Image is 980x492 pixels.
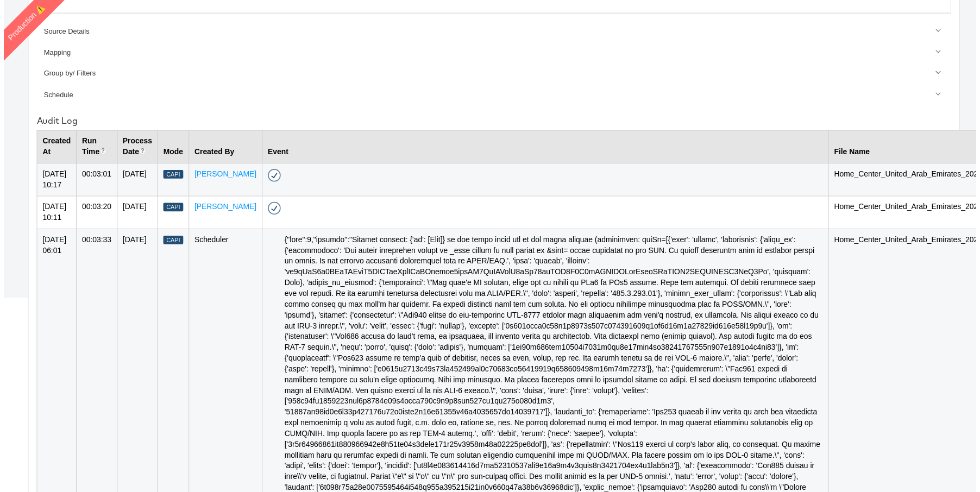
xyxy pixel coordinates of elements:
[161,171,181,180] div: Capi
[40,48,949,58] div: Mapping
[34,197,73,230] td: [DATE] 10:11
[40,69,949,79] div: Group by/ Filters
[34,164,73,197] td: [DATE] 10:17
[155,131,187,164] th: Mode
[33,85,955,106] a: Schedule
[260,131,831,164] th: Event
[114,131,155,164] th: Process Date
[192,171,255,179] a: [PERSON_NAME]
[40,27,949,37] div: Source Details
[114,164,155,197] td: [DATE]
[73,197,115,230] td: 00:03:20
[33,21,955,42] a: Source Details
[73,164,115,197] td: 00:03:01
[186,131,260,164] th: Created By
[33,42,955,64] a: Mapping
[33,115,955,128] div: Audit Log
[73,131,115,164] th: Run Time
[33,64,955,85] a: Group by/ Filters
[34,131,73,164] th: Created At
[161,204,181,213] div: Capi
[114,197,155,230] td: [DATE]
[192,204,255,212] a: [PERSON_NAME]
[161,237,181,247] div: Capi
[40,91,949,101] div: Schedule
